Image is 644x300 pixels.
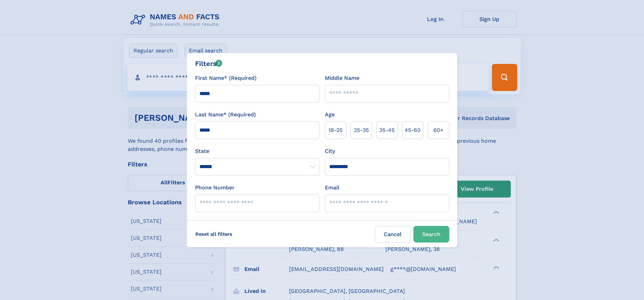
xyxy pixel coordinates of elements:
[379,126,395,134] span: 35‑45
[413,226,449,243] button: Search
[195,184,235,192] label: Phone Number
[325,74,359,82] label: Middle Name
[433,126,444,134] span: 60+
[325,184,339,192] label: Email
[195,59,222,69] div: Filters
[325,111,335,119] label: Age
[405,126,421,134] span: 45‑60
[375,226,411,243] label: Cancel
[195,147,319,155] label: State
[354,126,369,134] span: 25‑35
[325,147,335,155] label: City
[195,74,257,82] label: First Name* (Required)
[195,111,256,119] label: Last Name* (Required)
[191,226,237,242] label: Reset all filters
[329,126,342,134] span: 18‑25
